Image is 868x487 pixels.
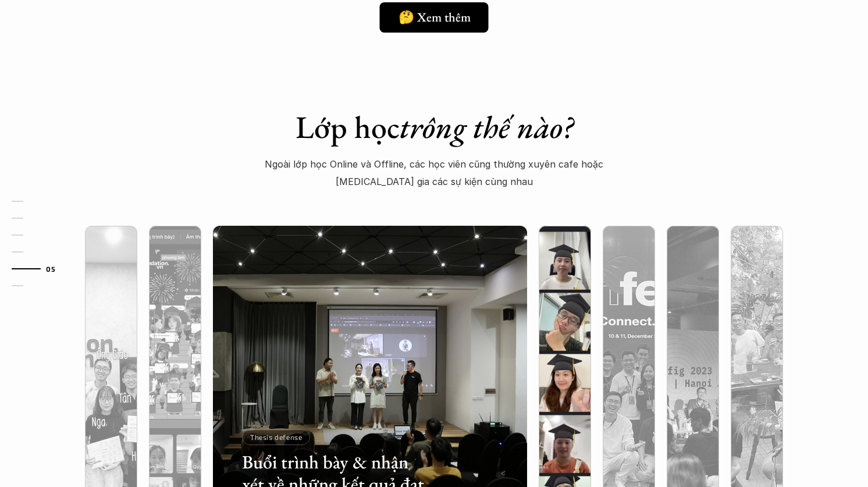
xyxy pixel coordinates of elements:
[250,433,302,441] p: Thesis defense
[380,2,489,33] a: 🤔 Xem thêm
[400,106,573,147] em: trông thế nào?
[231,108,637,146] h1: Lớp học
[257,155,611,191] p: Ngoài lớp học Online và Offline, các học viên cũng thường xuyên cafe hoặc [MEDICAL_DATA] gia các ...
[12,262,67,276] a: 05
[399,10,471,25] h5: 🤔 Xem thêm
[46,265,55,273] strong: 05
